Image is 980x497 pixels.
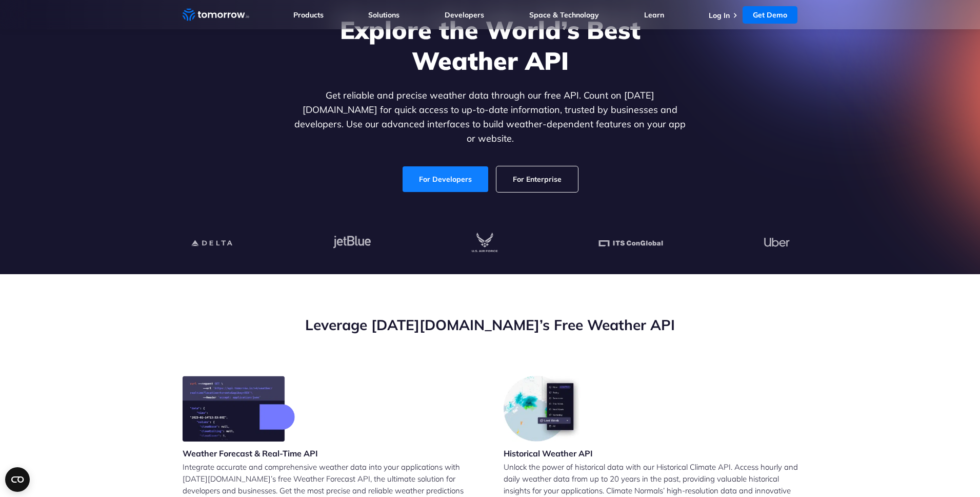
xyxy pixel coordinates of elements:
[496,166,578,192] a: For Enterprise
[709,11,730,20] a: Log In
[403,166,488,192] a: For Developers
[368,10,399,20] a: Solutions
[644,10,664,20] a: Learn
[445,10,484,20] a: Developers
[504,448,593,459] h3: Historical Weather API
[743,6,797,24] a: Get Demo
[293,10,324,20] a: Products
[183,315,798,335] h2: Leverage [DATE][DOMAIN_NAME]’s Free Weather API
[292,14,688,76] h1: Explore the World’s Best Weather API
[183,7,249,23] a: Home link
[292,88,688,146] p: Get reliable and precise weather data through our free API. Count on [DATE][DOMAIN_NAME] for quic...
[529,10,599,20] a: Space & Technology
[183,448,318,459] h3: Weather Forecast & Real-Time API
[5,467,30,492] button: Open CMP widget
